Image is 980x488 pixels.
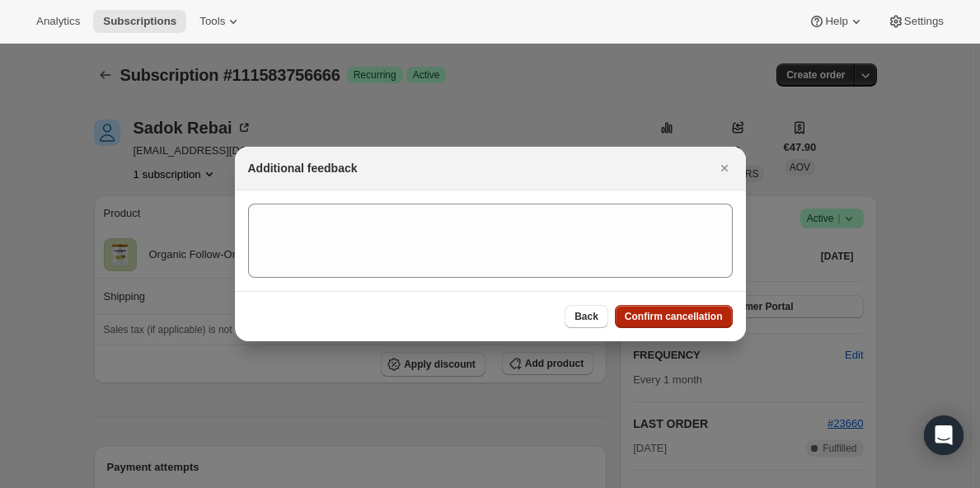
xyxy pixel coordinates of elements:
button: Confirm cancellation [615,305,733,328]
button: Analytics [26,10,90,33]
span: Settings [904,15,944,28]
button: Tools [190,10,251,33]
button: Settings [878,10,954,33]
span: Tools [199,15,225,28]
span: Confirm cancellation [625,310,723,323]
button: Back [565,305,608,328]
button: Help [799,10,874,33]
span: Back [574,310,598,323]
h2: Additional feedback [248,160,358,176]
button: Close [713,157,736,180]
span: Subscriptions [103,15,176,28]
div: Open Intercom Messenger [924,415,964,455]
span: Analytics [36,15,80,28]
span: Help [825,15,847,28]
button: Subscriptions [93,10,186,33]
